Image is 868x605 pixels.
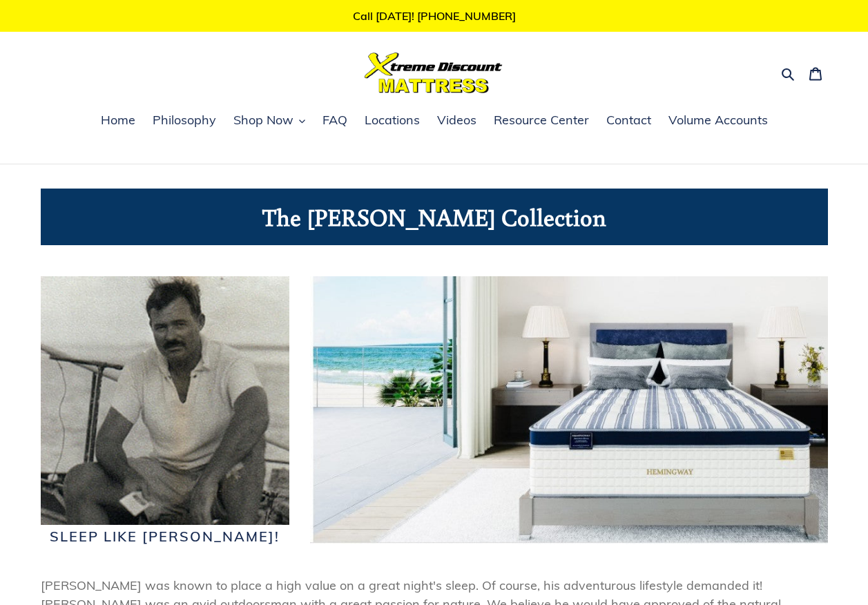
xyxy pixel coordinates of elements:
span: Volume Accounts [668,112,768,128]
span: Contact [606,112,651,128]
span: The [PERSON_NAME] Collection [262,201,606,232]
a: Locations [358,111,427,131]
span: Philosophy [153,112,216,128]
span: Home [101,112,135,128]
a: Contact [599,111,658,131]
a: Volume Accounts [662,111,775,131]
a: FAQ [316,111,354,131]
span: Shop Now [233,112,293,128]
a: Resource Center [487,111,596,131]
a: Videos [430,111,483,131]
img: Xtreme Discount Mattress [365,52,503,93]
a: Philosophy [146,111,223,131]
img: hemingwayflorida4v1-1647782187779_1200x.jpg [41,276,289,525]
span: Resource Center [494,112,589,128]
a: Home [94,111,142,131]
img: hemingwaybedroomleftfacing-1647782131783_1200x.jpg [310,276,828,544]
button: Shop Now [226,111,312,131]
span: Sleep Like [PERSON_NAME]! [50,528,280,545]
span: Locations [365,112,420,128]
span: Videos [437,112,476,128]
span: FAQ [322,112,347,128]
